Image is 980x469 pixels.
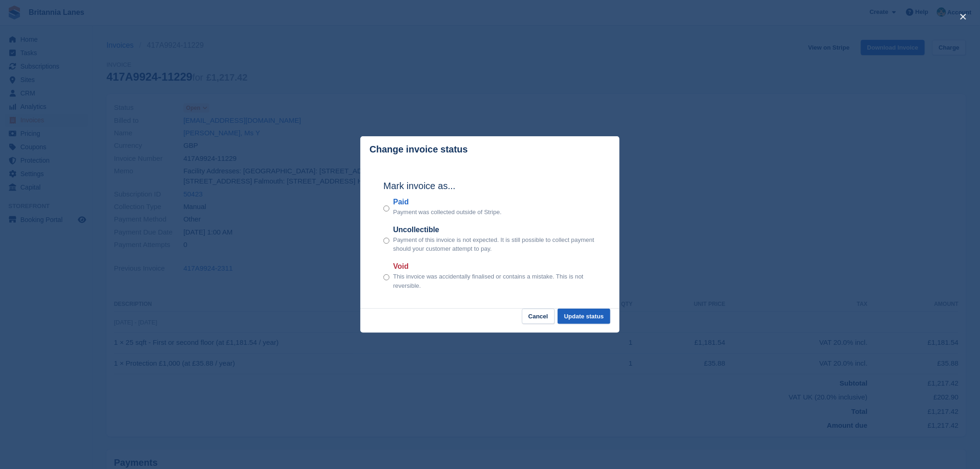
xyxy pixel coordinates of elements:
button: Cancel [522,309,555,324]
p: This invoice was accidentally finalised or contains a mistake. This is not reversible. [393,272,597,290]
label: Paid [393,196,502,208]
p: Payment was collected outside of Stripe. [393,208,502,217]
label: Uncollectible [393,224,597,235]
p: Payment of this invoice is not expected. It is still possible to collect payment should your cust... [393,235,597,254]
button: Update status [558,309,610,324]
p: Change invoice status [370,144,468,155]
button: close [956,9,971,24]
h2: Mark invoice as... [383,179,597,193]
label: Void [393,261,597,272]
